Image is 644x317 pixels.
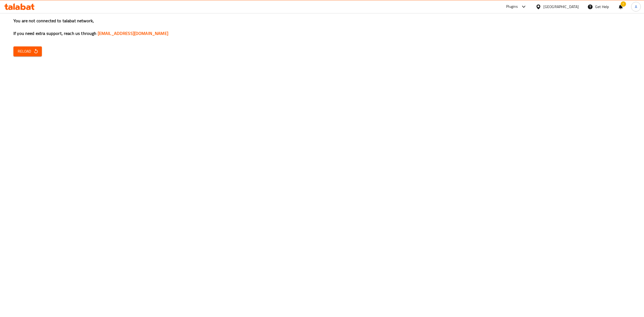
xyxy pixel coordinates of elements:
[13,18,631,37] h3: You are not connected to talabat network, If you need extra support, reach us through
[635,4,637,10] span: A
[98,29,168,37] a: [EMAIL_ADDRESS][DOMAIN_NAME]
[543,4,579,10] div: [GEOGRAPHIC_DATA]
[13,46,42,56] button: Reload
[506,3,518,10] div: Plugins
[18,48,38,55] span: Reload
